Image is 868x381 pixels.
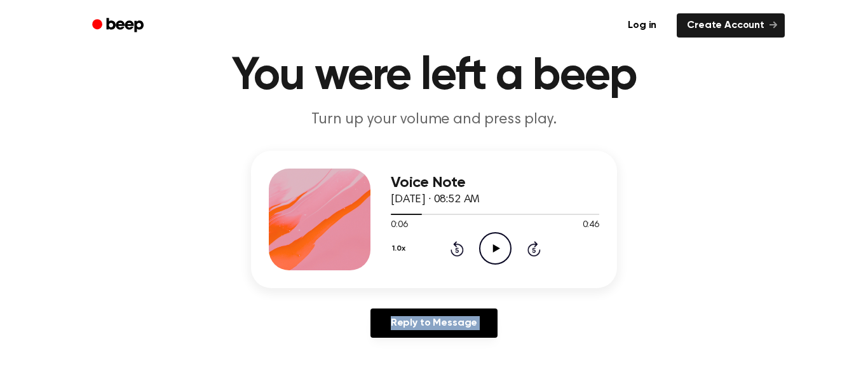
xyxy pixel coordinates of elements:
a: Create Account [677,13,785,38]
p: Turn up your volume and press play. [190,109,678,130]
span: [DATE] · 08:52 AM [391,194,480,205]
a: Reply to Message [370,308,498,338]
h3: Voice Note [391,174,599,191]
span: 0:46 [583,219,599,232]
button: 1.0x [391,238,410,260]
a: Beep [83,13,155,38]
span: 0:06 [391,219,407,232]
h1: You were left a beep [109,53,759,99]
a: Log in [615,11,669,40]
